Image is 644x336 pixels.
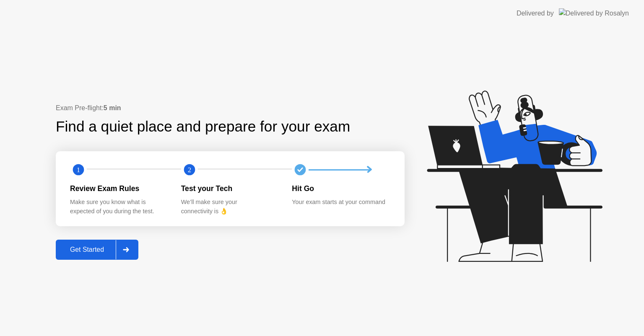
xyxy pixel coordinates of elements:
[181,198,279,216] div: We’ll make sure your connectivity is 👌
[517,8,554,18] div: Delivered by
[56,240,138,260] button: Get Started
[56,116,351,138] div: Find a quiet place and prepare for your exam
[292,183,390,194] div: Hit Go
[77,166,80,174] text: 1
[559,8,629,18] img: Delivered by Rosalyn
[56,103,405,113] div: Exam Pre-flight:
[58,246,116,253] div: Get Started
[70,183,168,194] div: Review Exam Rules
[188,166,191,174] text: 2
[104,104,121,111] b: 5 min
[292,198,390,207] div: Your exam starts at your command
[70,198,168,216] div: Make sure you know what is expected of you during the test.
[181,183,279,194] div: Test your Tech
